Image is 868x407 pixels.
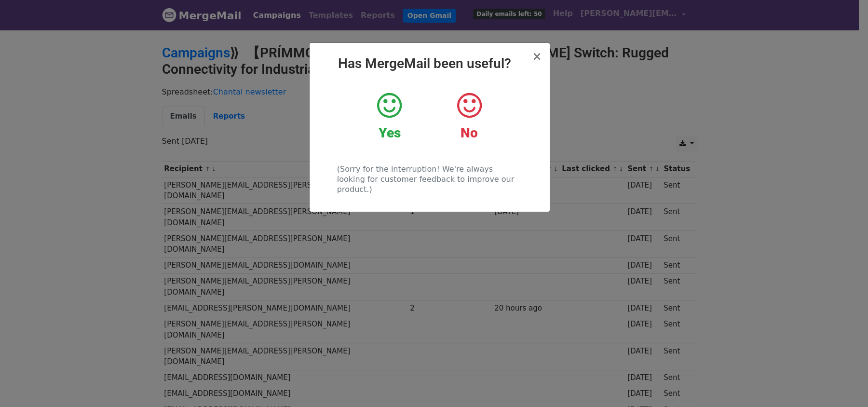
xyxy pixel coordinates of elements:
strong: No [461,125,478,141]
button: Close [532,51,542,62]
span: × [532,50,542,63]
a: Yes [357,91,422,141]
h2: Has MergeMail been useful? [317,55,542,72]
strong: Yes [379,125,401,141]
p: (Sorry for the interruption! We're always looking for customer feedback to improve our product.) [337,164,522,194]
a: No [436,91,502,141]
